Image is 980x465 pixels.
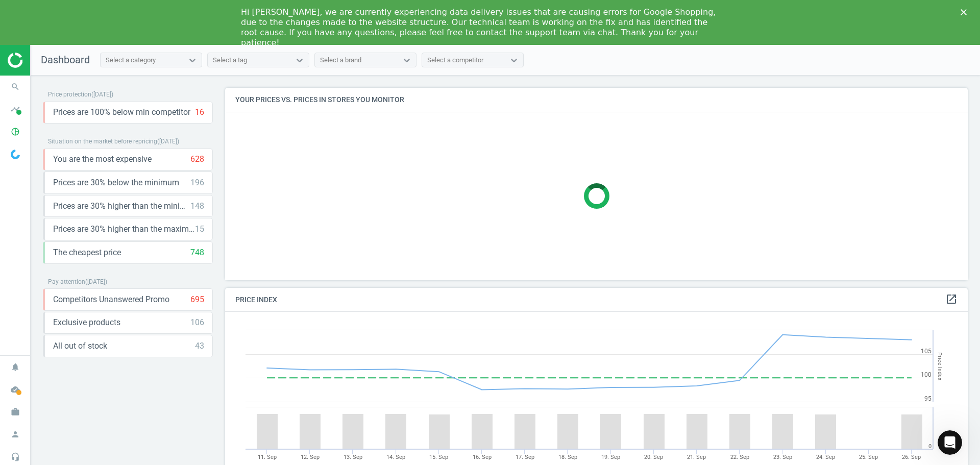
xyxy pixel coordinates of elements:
text: 0 [928,443,932,450]
i: notifications [6,357,25,377]
img: wGWNvw8QSZomAAAAABJRU5ErkJggg== [11,150,20,159]
div: 748 [190,247,204,258]
text: 95 [924,395,932,402]
div: 628 [190,154,204,165]
div: 106 [190,317,204,328]
span: ( [DATE] ) [85,278,107,285]
div: Select a brand [320,56,361,65]
tspan: 25. Sep [859,454,878,460]
span: Prices are 30% below the minimum [53,177,179,188]
text: 105 [921,348,932,355]
div: Select a tag [213,56,247,65]
i: work [6,402,25,422]
tspan: 26. Sep [902,454,921,460]
span: ( [DATE] ) [91,91,113,98]
tspan: 12. Sep [301,454,320,460]
div: Hi [PERSON_NAME], we are currently experiencing data delivery issues that are causing errors for ... [241,7,723,48]
tspan: 15. Sep [429,454,448,460]
div: 43 [195,340,204,352]
tspan: 18. Sep [558,454,577,460]
div: 15 [195,224,204,235]
i: pie_chart_outlined [6,122,25,141]
tspan: 21. Sep [687,454,706,460]
tspan: 22. Sep [730,454,749,460]
span: Prices are 30% higher than the minimum [53,201,190,212]
tspan: 17. Sep [516,454,534,460]
span: Exclusive products [53,317,120,328]
div: 695 [190,294,204,305]
h4: Your prices vs. prices in stores you monitor [225,88,968,112]
h4: Price Index [225,288,968,312]
div: 196 [190,177,204,188]
span: Competitors Unanswered Promo [53,294,169,305]
span: Price protection [48,91,91,98]
img: ajHJNr6hYgQAAAAASUVORK5CYII= [8,53,80,68]
text: 100 [921,371,932,378]
tspan: 11. Sep [258,454,277,460]
div: Select a category [106,56,156,65]
tspan: 24. Sep [816,454,835,460]
span: Dashboard [41,54,90,66]
span: Prices are 30% higher than the maximal [53,224,195,235]
span: You are the most expensive [53,154,152,165]
span: ( [DATE] ) [157,138,179,145]
tspan: Price Index [937,352,943,380]
tspan: 20. Sep [644,454,663,460]
span: All out of stock [53,340,107,352]
tspan: 16. Sep [473,454,492,460]
iframe: Intercom live chat [938,430,962,455]
span: Prices are 100% below min competitor [53,107,190,118]
tspan: 19. Sep [601,454,620,460]
div: 16 [195,107,204,118]
tspan: 13. Sep [344,454,362,460]
div: Select a competitor [427,56,483,65]
div: 148 [190,201,204,212]
span: Pay attention [48,278,85,285]
tspan: 23. Sep [773,454,792,460]
a: open_in_new [945,293,958,306]
tspan: 14. Sep [386,454,405,460]
span: Situation on the market before repricing [48,138,157,145]
i: search [6,77,25,96]
i: timeline [6,100,25,119]
div: Close [961,9,971,15]
i: open_in_new [945,293,958,305]
i: person [6,425,25,444]
i: cloud_done [6,380,25,399]
span: The cheapest price [53,247,121,258]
